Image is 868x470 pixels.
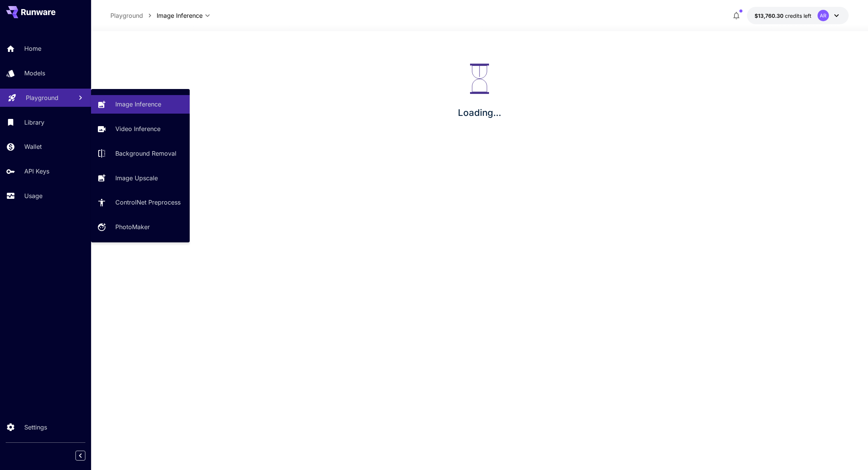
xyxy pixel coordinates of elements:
p: Library [24,118,44,127]
p: Playground [110,11,143,20]
p: ControlNet Preprocess [115,198,181,207]
p: Playground [26,93,58,102]
span: Image Inference [157,11,203,20]
span: $13,760.30 [755,12,785,19]
button: Collapse sidebar [75,451,85,461]
nav: breadcrumb [110,11,157,20]
a: Background Removal [91,144,190,163]
p: Home [24,44,41,53]
p: Loading... [458,106,501,120]
div: AR [818,10,829,21]
p: API Keys [24,167,49,176]
p: Image Inference [115,100,161,109]
div: $13,760.30122 [755,12,811,20]
div: Collapse sidebar [81,449,91,462]
p: Background Removal [115,149,176,158]
p: Image Upscale [115,173,158,183]
a: Image Inference [91,95,190,114]
p: Models [24,69,45,78]
a: Video Inference [91,120,190,138]
button: $13,760.30122 [747,7,849,24]
p: Usage [24,191,42,200]
a: ControlNet Preprocess [91,193,190,212]
a: Image Upscale [91,169,190,187]
span: credits left [785,12,811,19]
a: PhotoMaker [91,218,190,236]
p: Wallet [24,142,42,151]
p: PhotoMaker [115,222,150,231]
p: Settings [24,423,47,432]
p: Video Inference [115,124,160,133]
